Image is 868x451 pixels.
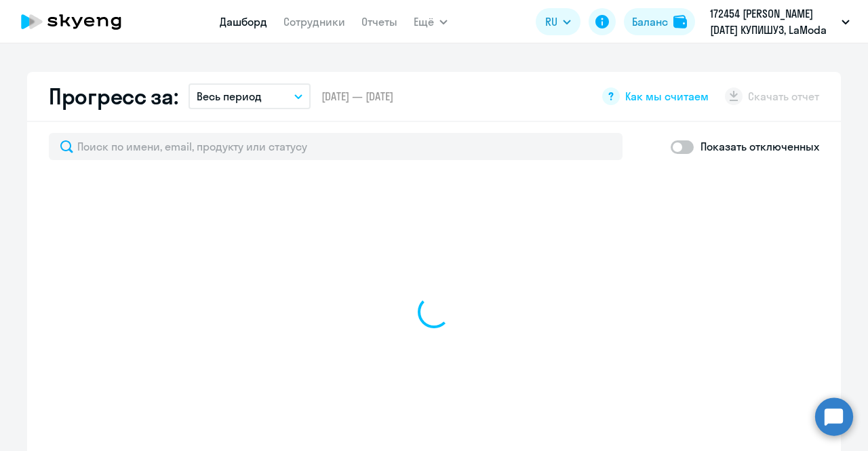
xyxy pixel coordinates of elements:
[701,138,819,155] p: Показать отключенных
[414,14,434,30] span: Ещё
[189,83,311,109] button: Весь период
[632,14,668,30] div: Баланс
[361,15,397,28] a: Отчеты
[414,8,448,35] button: Ещё
[283,15,345,28] a: Сотрудники
[536,8,580,35] button: RU
[220,15,267,28] a: Дашборд
[703,5,856,38] button: 172454 [PERSON_NAME][DATE] КУПИШУЗ, LaModa КУПИШУЗ, ООО
[197,88,262,104] p: Весь период
[49,83,178,110] h2: Прогресс за:
[49,133,623,160] input: Поиск по имени, email, продукту или статусу
[624,8,695,35] button: Балансbalance
[673,15,687,28] img: balance
[625,89,709,104] span: Как мы считаем
[545,14,557,30] span: RU
[321,89,393,104] span: [DATE] — [DATE]
[710,5,836,38] p: 172454 [PERSON_NAME][DATE] КУПИШУЗ, LaModa КУПИШУЗ, ООО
